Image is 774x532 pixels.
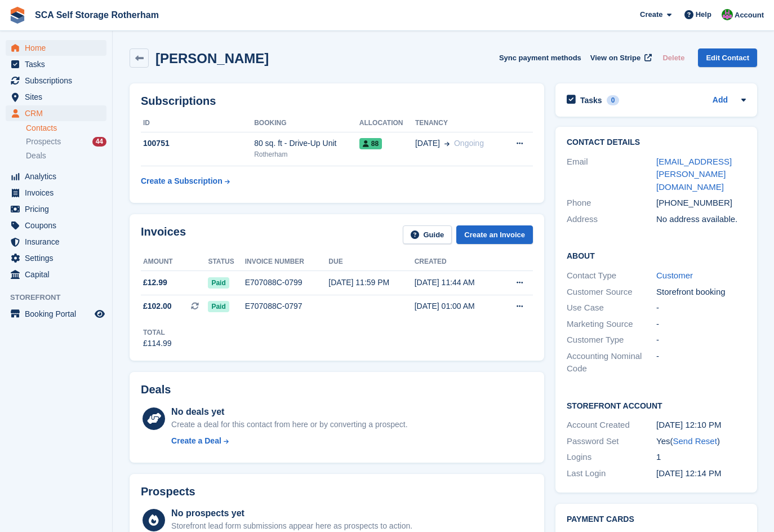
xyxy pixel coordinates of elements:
[25,73,92,88] span: Subscriptions
[143,300,172,312] span: £102.00
[25,306,92,322] span: Booking Portal
[567,451,656,464] div: Logins
[415,300,500,312] div: [DATE] 01:00 AM
[656,419,746,432] div: [DATE] 12:10 PM
[25,267,92,282] span: Capital
[6,40,106,56] a: menu
[713,94,728,107] a: Add
[25,40,92,56] span: Home
[25,218,92,233] span: Coupons
[656,435,746,448] div: Yes
[359,138,382,149] span: 88
[567,435,656,448] div: Password Set
[328,253,414,271] th: Due
[656,318,746,331] div: -
[656,302,746,314] div: -
[171,435,407,447] a: Create a Deal
[141,138,254,149] div: 100751
[141,171,230,192] a: Create a Subscription
[9,7,26,24] img: stora-icon-8386f47178a22dfd0bd8f6a31ec36ba5ce8667c1dd55bd0f319d3a0aa187defe.svg
[567,156,656,194] div: Email
[6,234,106,250] a: menu
[567,250,746,261] h2: About
[245,253,329,271] th: Invoice number
[25,89,92,105] span: Sites
[141,383,171,396] h2: Deals
[208,253,244,271] th: Status
[6,250,106,266] a: menu
[6,169,106,184] a: menu
[93,307,106,321] a: Preview store
[567,286,656,299] div: Customer Source
[25,169,92,184] span: Analytics
[698,48,757,67] a: Edit Contact
[567,138,746,147] h2: Contact Details
[567,334,656,347] div: Customer Type
[656,334,746,347] div: -
[673,436,717,446] a: Send Reset
[10,292,112,303] span: Storefront
[670,436,719,446] span: ( )
[6,218,106,233] a: menu
[6,105,106,121] a: menu
[567,350,656,375] div: Accounting Nominal Code
[656,286,746,299] div: Storefront booking
[456,225,533,244] a: Create an Invoice
[25,201,92,217] span: Pricing
[696,9,711,20] span: Help
[254,138,359,149] div: 80 sq. ft - Drive-Up Unit
[656,197,746,210] div: [PHONE_NUMBER]
[656,157,732,192] a: [EMAIL_ADDRESS][PERSON_NAME][DOMAIN_NAME]
[586,48,654,67] a: View on Stripe
[171,419,407,431] div: Create a deal for this contact from here or by converting a prospect.
[25,185,92,201] span: Invoices
[640,9,662,20] span: Create
[567,515,746,524] h2: Payment cards
[656,451,746,464] div: 1
[415,253,500,271] th: Created
[6,306,106,322] a: menu
[567,197,656,210] div: Phone
[656,468,722,478] time: 2025-08-11 11:14:24 UTC
[141,95,533,108] h2: Subscriptions
[30,6,163,24] a: SCA Self Storage Rotherham
[567,318,656,331] div: Marketing Source
[171,507,412,520] div: No prospects yet
[607,95,620,105] div: 0
[141,253,208,271] th: Amount
[208,301,229,312] span: Paid
[171,435,221,447] div: Create a Deal
[580,95,602,105] h2: Tasks
[6,56,106,72] a: menu
[254,149,359,159] div: Rotherham
[26,136,106,148] a: Prospects 44
[143,327,172,338] div: Total
[415,114,503,132] th: Tenancy
[141,485,195,498] h2: Prospects
[6,201,106,217] a: menu
[415,138,440,149] span: [DATE]
[735,10,764,21] span: Account
[141,175,223,187] div: Create a Subscription
[208,277,229,289] span: Paid
[499,48,581,67] button: Sync payment methods
[141,114,254,132] th: ID
[143,338,172,349] div: £114.99
[26,123,106,134] a: Contacts
[567,400,746,411] h2: Storefront Account
[359,114,415,132] th: Allocation
[245,300,329,312] div: E707088C-0797
[722,9,733,20] img: Sarah Race
[590,52,640,64] span: View on Stripe
[658,48,689,67] button: Delete
[656,350,746,375] div: -
[92,137,106,147] div: 44
[415,277,500,289] div: [DATE] 11:44 AM
[143,277,167,289] span: £12.99
[6,267,106,282] a: menu
[328,277,414,289] div: [DATE] 11:59 PM
[26,136,61,147] span: Prospects
[25,105,92,121] span: CRM
[26,150,106,162] a: Deals
[656,271,693,280] a: Customer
